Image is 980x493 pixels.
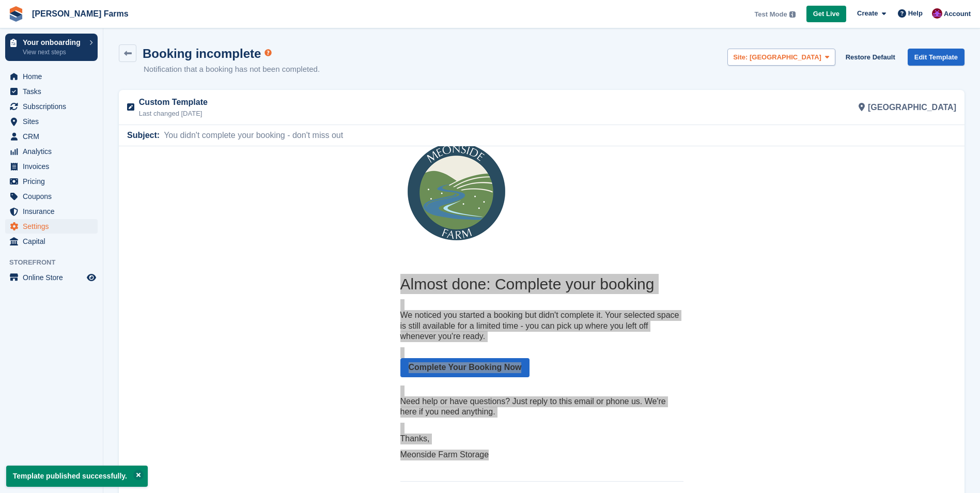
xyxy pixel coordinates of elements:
[23,84,85,99] span: Tasks
[908,49,965,66] a: Edit Template
[23,99,85,114] span: Subscriptions
[85,271,98,284] a: Preview store
[932,8,942,19] img: Oliver Atkinson
[857,8,878,19] span: Create
[282,389,565,400] p: Email:
[160,129,343,142] span: You didn't complete your booking - don't miss out
[139,109,536,119] p: Last changed [DATE]
[5,114,98,129] a: menu
[733,53,748,61] strong: Site:
[23,189,85,204] span: Coupons
[144,64,320,75] p: Notification that a booking has not been completed.
[139,96,536,109] p: Custom Template
[5,219,98,234] a: menu
[23,234,85,249] span: Capital
[307,374,358,382] a: 07546480579
[282,287,565,298] p: Thanks,
[813,9,839,19] span: Get Live
[750,53,821,61] span: [GEOGRAPHIC_DATA]
[6,466,148,487] p: Template published successfully.
[8,6,24,22] img: stora-icon-8386f47178a22dfd0bd8f6a31ec36ba5ce8667c1dd55bd0f319d3a0aa187defe.svg
[542,95,963,120] div: [GEOGRAPHIC_DATA]
[5,34,98,61] a: Your onboarding View next steps
[23,114,85,129] span: Sites
[23,204,85,219] span: Insurance
[282,373,565,384] p: Phone:
[127,129,160,142] span: Subject:
[5,159,98,174] a: menu
[5,144,98,159] a: menu
[754,9,787,20] span: Test Mode
[282,212,411,231] a: Complete Your Booking Now
[23,144,85,159] span: Analytics
[23,270,85,285] span: Online Store
[304,390,448,398] a: [EMAIL_ADDRESS][DOMAIN_NAME]
[282,164,565,196] p: We noticed you started a booking but didn't complete it. Your selected space is still available f...
[908,8,923,19] span: Help
[9,257,103,268] span: Storefront
[23,39,84,46] p: Your onboarding
[23,69,85,84] span: Home
[842,49,899,66] button: Restore Default
[23,219,85,234] span: Settings
[143,47,261,60] h1: Booking incomplete
[23,48,84,57] p: View next steps
[5,129,98,144] a: menu
[5,204,98,219] a: menu
[5,69,98,84] a: menu
[5,234,98,249] a: menu
[282,250,565,272] p: Need help or have questions? Just reply to this email or phone us. We're here if you need anything.
[23,174,85,189] span: Pricing
[789,11,796,18] img: icon-info-grey-7440780725fd019a000dd9b08b2336e03edf1995a4989e88bcd33f0948082b44.svg
[282,128,565,148] h2: Almost done: Complete your booking
[5,84,98,99] a: menu
[5,270,98,285] a: menu
[282,356,565,368] h6: Need help?
[23,129,85,144] span: CRM
[28,5,133,22] a: [PERSON_NAME] Farms
[727,49,835,66] button: Site: [GEOGRAPHIC_DATA]
[5,189,98,204] a: menu
[23,159,85,174] span: Invoices
[806,6,846,23] a: Get Live
[5,99,98,114] a: menu
[282,304,370,313] span: Meonside Farm Storage
[944,9,971,19] span: Account
[5,174,98,189] a: menu
[263,48,273,57] div: Tooltip anchor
